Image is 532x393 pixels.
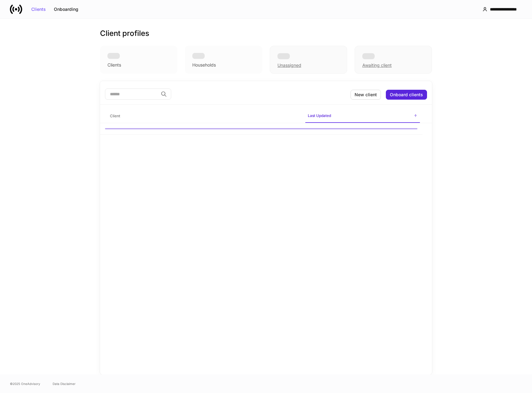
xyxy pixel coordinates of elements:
[107,110,300,123] span: Client
[50,4,82,14] button: Onboarding
[54,7,78,11] div: Onboarding
[10,381,40,386] span: © 2025 OneAdvisory
[390,93,423,97] div: Onboard clients
[270,46,347,74] div: Unassigned
[31,7,46,11] div: Clients
[386,90,427,100] button: Onboard clients
[362,62,392,68] div: Awaiting client
[27,4,50,14] button: Clients
[277,62,301,68] div: Unassigned
[192,62,216,68] div: Households
[351,90,381,100] button: New client
[53,381,76,386] a: Data Disclaimer
[305,110,420,123] span: Last Updated
[100,28,149,38] h3: Client profiles
[110,113,120,119] h6: Client
[355,46,432,74] div: Awaiting client
[107,62,121,68] div: Clients
[355,93,377,97] div: New client
[308,113,331,119] h6: Last Updated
